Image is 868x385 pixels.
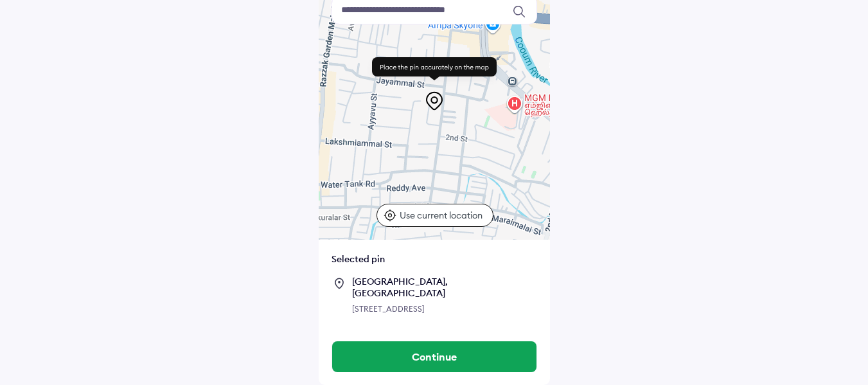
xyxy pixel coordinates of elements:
[400,209,486,222] p: Use current location
[352,303,537,316] div: [STREET_ADDRESS]
[322,223,364,240] a: Open this area in Google Maps (opens a new window)
[332,253,537,265] div: Selected pin
[332,341,536,372] button: Continue
[352,276,537,299] div: [GEOGRAPHIC_DATA], [GEOGRAPHIC_DATA]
